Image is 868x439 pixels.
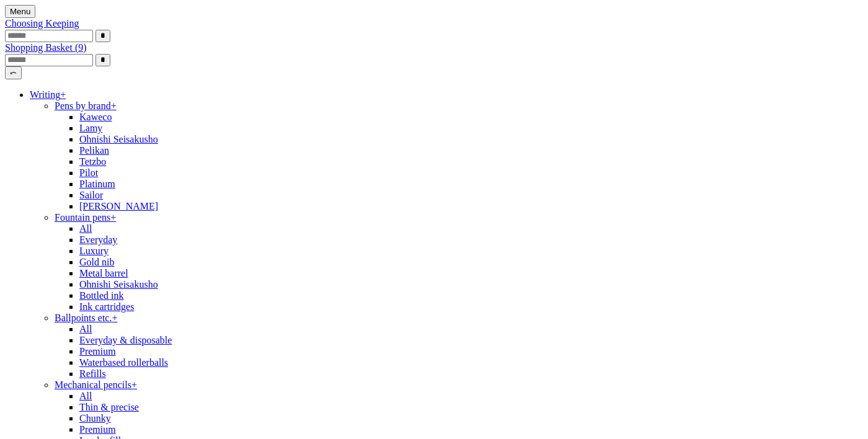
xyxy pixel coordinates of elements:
a: Kaweco [79,112,112,122]
a: [PERSON_NAME] [79,201,158,211]
a: Gold nib [79,257,114,267]
span: + [111,100,117,111]
a: Pens by brand+ [55,100,117,111]
a: Pelikan [79,145,109,156]
span: + [60,89,66,100]
a: Luxury [79,246,108,256]
a: Metal barrel [79,268,128,278]
a: Ohnishi Seisakusho [79,134,158,144]
a: Ballpoints etc.+ [55,313,117,323]
a: All [79,324,92,334]
a: All [79,391,92,401]
a: Platinum [79,179,115,189]
a: Everyday [79,234,117,245]
a: Everyday & disposable [79,335,172,345]
a: All [79,223,92,234]
a: Thin & precise [79,402,139,412]
a: Waterbased rollerballs [79,357,168,368]
a: Ohnishi Seisakusho [79,279,158,290]
a: Bottled ink [79,290,124,301]
span: + [110,212,116,223]
a: Shopping Basket (9) [5,42,87,53]
a: Choosing Keeping [5,18,79,29]
a: Refills [79,368,106,379]
a: Chunky [79,413,111,423]
a: Fountain pens+ [55,212,116,223]
a: Writing+ [30,89,66,100]
a: Sailor [79,190,103,200]
a: Ink cartridges [79,301,134,312]
a: Premium [79,424,116,435]
span: + [112,313,117,323]
button: Menu [5,5,35,18]
a: Mechanical pencils+ [55,379,137,390]
span: + [131,379,137,390]
a: Lamy [79,123,102,133]
button: ⤺ [5,66,22,79]
a: Tetzbo [79,156,106,167]
a: Pilot [79,167,98,178]
a: Premium [79,346,116,357]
